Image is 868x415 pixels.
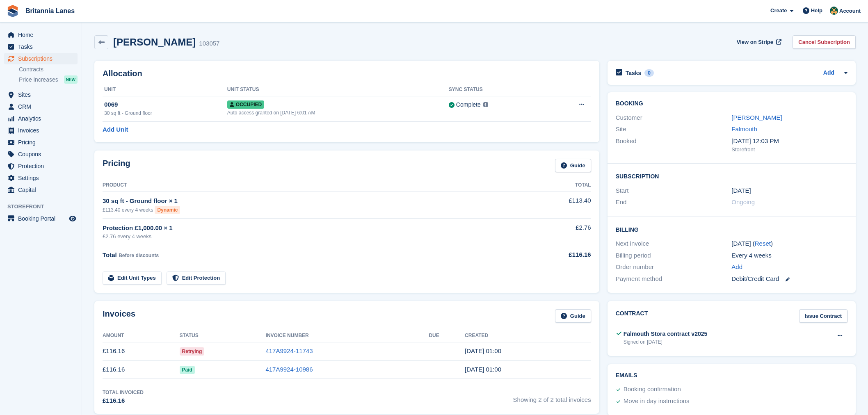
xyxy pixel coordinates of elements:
[18,113,67,124] span: Analytics
[799,309,847,323] a: Issue Contract
[227,109,449,116] div: Auto access granted on [DATE] 6:01 AM
[155,206,180,214] div: Dynamic
[18,213,67,224] span: Booking Portal
[770,7,787,15] span: Create
[103,360,180,379] td: £116.16
[103,251,117,258] span: Total
[4,213,78,224] a: menu
[731,146,847,154] div: Storefront
[516,192,591,218] td: £113.40
[113,36,196,48] h2: [PERSON_NAME]
[731,251,847,260] div: Every 4 weeks
[616,125,732,134] div: Site
[103,309,135,323] h2: Invoices
[103,389,144,396] div: Total Invoiced
[103,223,516,233] div: Protection £1,000.00 × 1
[616,274,732,284] div: Payment method
[103,83,227,96] th: Unit
[199,39,219,48] div: 103057
[465,329,591,342] th: Created
[4,160,78,172] a: menu
[103,396,144,406] div: £116.16
[626,69,642,77] h2: Tasks
[103,329,180,342] th: Amount
[180,366,195,374] span: Paid
[103,271,162,285] a: Edit Unit Types
[4,53,78,64] a: menu
[227,83,449,96] th: Unit Status
[19,66,78,73] a: Contracts
[4,137,78,148] a: menu
[616,225,847,233] h2: Billing
[644,69,654,77] div: 0
[516,179,591,192] th: Total
[616,239,732,249] div: Next invoice
[733,35,783,49] a: View on Stripe
[180,347,205,356] span: Retrying
[516,250,591,260] div: £116.16
[731,239,847,249] div: [DATE] ( )
[104,100,227,109] div: 0069
[103,69,591,78] h2: Allocation
[555,309,591,323] a: Guide
[18,29,67,41] span: Home
[22,4,78,18] a: Britannia Lanes
[265,347,313,354] a: 417A9924-11743
[839,7,861,15] span: Account
[449,83,548,96] th: Sync Status
[731,186,751,196] time: 2025-08-30 00:00:00 UTC
[465,366,501,373] time: 2025-08-30 00:00:35 UTC
[18,172,67,184] span: Settings
[793,35,856,49] a: Cancel Subscription
[119,253,159,258] span: Before discounts
[19,75,78,84] a: Price increases NEW
[4,172,78,184] a: menu
[7,5,19,17] img: stora-icon-8386f47178a22dfd0bd8f6a31ec36ba5ce8667c1dd55bd0f319d3a0aa187defe.svg
[616,372,847,379] h2: Emails
[429,329,465,342] th: Due
[624,397,690,406] div: Move in day instructions
[103,179,516,192] th: Product
[103,342,180,360] td: £116.16
[227,100,264,109] span: Occupied
[4,29,78,41] a: menu
[624,330,708,338] div: Falmouth Stora contract v2025
[103,206,516,214] div: £113.40 every 4 weeks
[616,251,732,260] div: Billing period
[731,198,755,205] span: Ongoing
[731,114,782,121] a: [PERSON_NAME]
[18,53,67,64] span: Subscriptions
[18,125,67,136] span: Invoices
[103,125,128,135] a: Add Unit
[18,184,67,196] span: Capital
[731,125,757,132] a: Falmouth
[456,100,481,109] div: Complete
[18,101,67,112] span: CRM
[265,329,429,342] th: Invoice Number
[513,389,591,406] span: Showing 2 of 2 total invoices
[265,366,313,373] a: 417A9924-10986
[18,160,67,172] span: Protection
[18,148,67,160] span: Coupons
[616,172,847,180] h2: Subscription
[167,271,226,285] a: Edit Protection
[4,89,78,100] a: menu
[516,219,591,245] td: £2.76
[731,137,847,146] div: [DATE] 12:03 PM
[64,75,78,84] div: NEW
[18,41,67,52] span: Tasks
[616,262,732,272] div: Order number
[4,41,78,52] a: menu
[616,100,847,107] h2: Booking
[737,38,773,46] span: View on Stripe
[18,137,67,148] span: Pricing
[616,309,648,323] h2: Contract
[103,196,516,206] div: 30 sq ft - Ground floor × 1
[616,186,732,196] div: Start
[103,159,130,172] h2: Pricing
[4,101,78,112] a: menu
[465,347,501,354] time: 2025-09-27 00:00:02 UTC
[616,113,732,123] div: Customer
[616,198,732,207] div: End
[830,7,838,15] img: Nathan Kellow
